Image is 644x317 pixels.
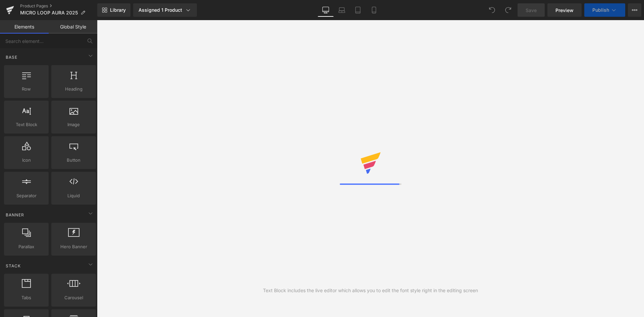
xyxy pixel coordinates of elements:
a: Laptop [334,3,350,17]
span: Parallax [6,243,47,250]
a: New Library [97,3,130,17]
button: Publish [584,3,625,17]
span: Tabs [6,294,47,301]
a: Mobile [366,3,382,17]
span: Icon [6,157,47,164]
span: Stack [5,263,21,269]
a: Preview [547,3,582,17]
a: Product Pages [20,3,97,9]
div: Text Block includes the live editor which allows you to edit the font style right in the editing ... [263,287,478,294]
div: Assigned 1 Product [139,7,192,13]
span: Heading [53,86,94,93]
span: Publish [592,7,609,13]
span: Banner [5,212,25,218]
span: Carousel [53,294,94,301]
a: Tablet [350,3,366,17]
span: Image [53,121,94,128]
button: Redo [501,3,515,17]
span: Preview [555,7,574,14]
span: Base [5,54,18,60]
button: More [628,3,641,17]
span: Library [110,7,126,13]
a: Desktop [318,3,334,17]
span: Liquid [53,192,94,199]
span: MICRO LOOP AURA 2025 [20,10,78,15]
a: Global Style [49,20,97,34]
span: Save [526,7,537,14]
button: Undo [485,3,499,17]
span: Separator [6,192,47,199]
span: Button [53,157,94,164]
span: Text Block [6,121,47,128]
span: Row [6,86,47,93]
span: Hero Banner [53,243,94,250]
